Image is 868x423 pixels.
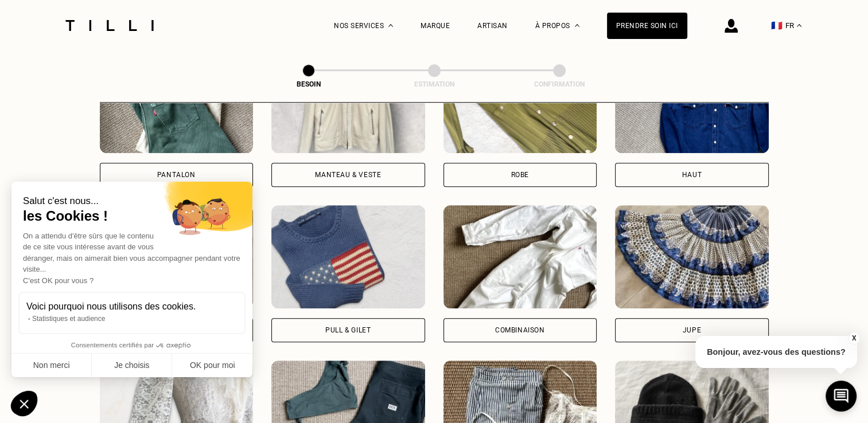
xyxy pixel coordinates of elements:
[157,171,196,178] div: Pantalon
[388,24,393,27] img: Menu déroulant
[682,171,702,178] div: Haut
[771,20,783,31] span: 🇫🇷
[502,80,617,88] div: Confirmation
[377,80,492,88] div: Estimation
[495,327,545,334] div: Combinaison
[443,205,597,308] img: Tilli retouche votre Combinaison
[695,336,857,368] p: Bonjour, avez-vous des questions?
[61,20,158,31] img: Logo du service de couturière Tilli
[607,13,687,39] a: Prendre soin ici
[421,22,450,30] a: Marque
[315,171,381,178] div: Manteau & Veste
[683,327,701,334] div: Jupe
[797,24,801,27] img: menu déroulant
[325,327,371,334] div: Pull & gilet
[725,19,738,33] img: icône connexion
[511,171,529,178] div: Robe
[271,205,425,308] img: Tilli retouche votre Pull & gilet
[251,80,366,88] div: Besoin
[615,205,769,308] img: Tilli retouche votre Jupe
[848,332,859,344] button: X
[575,24,579,27] img: Menu déroulant à propos
[477,22,508,30] a: Artisan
